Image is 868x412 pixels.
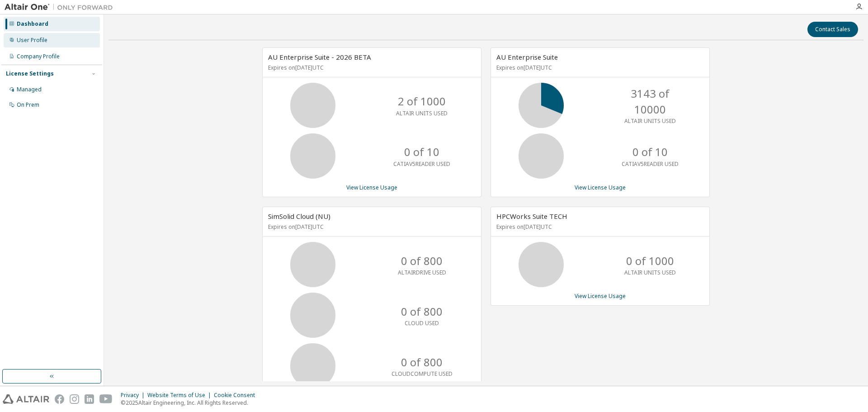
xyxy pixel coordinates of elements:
img: youtube.svg [99,394,113,404]
p: 0 of 10 [632,144,668,160]
div: Privacy [121,392,147,399]
p: 0 of 1000 [626,253,674,269]
img: facebook.svg [55,394,64,404]
p: ALTAIR UNITS USED [624,269,676,276]
span: AU Enterprise Suite [496,52,558,62]
p: Expires on [DATE] UTC [268,223,473,231]
a: View License Usage [346,184,397,191]
img: altair_logo.svg [3,394,49,404]
p: © 2025 Altair Engineering, Inc. All Rights Reserved. [121,399,260,407]
div: License Settings [6,70,54,77]
p: 0 of 800 [401,355,443,370]
div: Dashboard [17,20,48,28]
p: CLOUD USED [405,319,439,327]
img: Altair One [5,3,118,12]
p: ALTAIRDRIVE USED [398,269,446,276]
p: ALTAIR UNITS USED [396,109,448,117]
p: 0 of 10 [404,144,439,160]
p: CLOUDCOMPUTE USED [392,370,453,378]
span: HPCWorks Suite TECH [496,212,567,221]
span: SimSolid Cloud (NU) [268,212,330,221]
div: Managed [17,86,42,93]
p: CATIAV5READER USED [622,160,679,168]
p: CATIAV5READER USED [393,160,450,168]
a: View License Usage [575,292,626,300]
p: Expires on [DATE] UTC [268,64,473,71]
p: 3143 of 10000 [614,86,686,117]
div: User Profile [17,37,47,44]
div: On Prem [17,101,39,109]
p: 2 of 1000 [398,94,446,109]
a: View License Usage [575,184,626,191]
p: 0 of 800 [401,253,443,269]
button: Contact Sales [807,22,858,37]
p: Expires on [DATE] UTC [496,64,702,71]
span: AU Enterprise Suite - 2026 BETA [268,52,371,62]
div: Cookie Consent [214,392,260,399]
p: Expires on [DATE] UTC [496,223,702,231]
p: 0 of 800 [401,304,443,319]
div: Website Terms of Use [147,392,214,399]
img: linkedin.svg [85,394,94,404]
p: ALTAIR UNITS USED [624,117,676,125]
div: Company Profile [17,53,60,60]
img: instagram.svg [70,394,79,404]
